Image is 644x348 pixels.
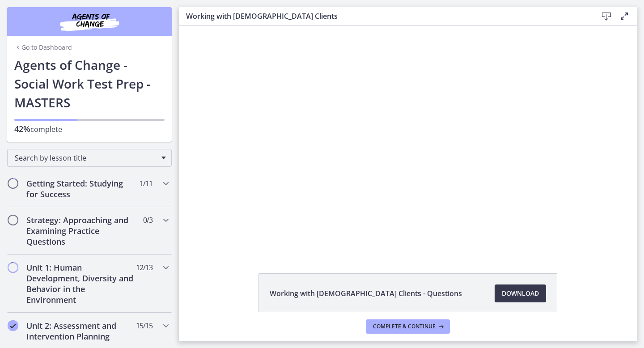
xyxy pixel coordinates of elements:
button: Complete & continue [366,319,450,334]
span: 0 / 3 [143,215,153,225]
h2: Unit 2: Assessment and Intervention Planning [26,320,136,342]
span: Complete & continue [373,323,436,330]
span: 12 / 13 [136,262,153,273]
div: Search by lesson title [7,149,172,167]
span: Search by lesson title [15,153,157,163]
iframe: Video Lesson [179,26,637,253]
h1: Agents of Change - Social Work Test Prep - MASTERS [14,55,165,112]
img: Agents of Change [36,11,143,32]
span: 15 / 15 [136,320,153,331]
a: Download [495,284,546,302]
span: 1 / 11 [140,178,153,189]
span: 42% [14,123,30,134]
h2: Strategy: Approaching and Examining Practice Questions [26,215,136,247]
i: Completed [8,320,18,331]
p: complete [14,123,165,135]
span: Working with [DEMOGRAPHIC_DATA] Clients - Questions [270,288,462,299]
a: Go to Dashboard [14,43,72,52]
h2: Getting Started: Studying for Success [26,178,136,199]
h3: Working with [DEMOGRAPHIC_DATA] Clients [186,11,583,21]
h2: Unit 1: Human Development, Diversity and Behavior in the Environment [26,262,136,305]
span: Download [502,288,539,299]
